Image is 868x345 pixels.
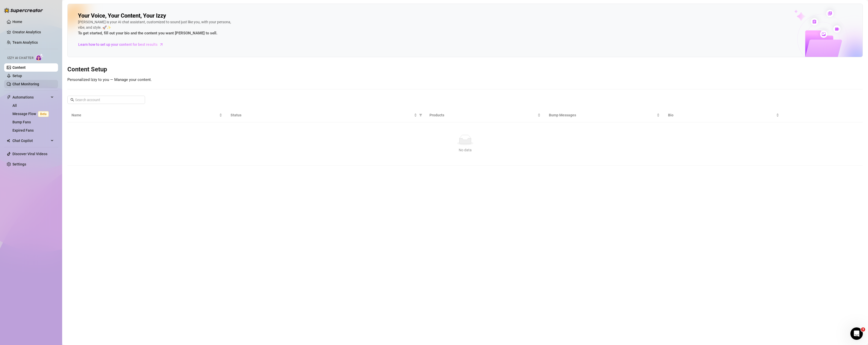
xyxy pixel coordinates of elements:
a: Bump Fans [12,120,31,124]
a: Home [12,20,22,24]
span: arrow-right [159,42,164,47]
span: Izzy AI Chatter [7,56,33,61]
span: filter [419,114,422,117]
th: Status [226,108,425,122]
span: Automations [12,93,49,101]
h2: Your Voice, Your Content, Your Izzy [78,12,166,19]
a: Content [12,65,26,70]
span: Status [231,112,413,118]
input: Search account [75,97,138,103]
th: Bump Messages [545,108,664,122]
img: logo-BBDzfeDw.svg [4,8,43,13]
span: Bio [668,112,775,118]
span: 3 [861,327,865,332]
span: Bump Messages [549,112,656,118]
th: Products [425,108,545,122]
span: thunderbolt [7,95,11,99]
span: Chat Copilot [12,137,49,145]
span: filter [418,111,423,119]
a: Creator Analytics [12,28,54,36]
span: Beta [38,111,49,117]
img: Chat Copilot [7,139,10,142]
div: [PERSON_NAME] is your AI chat assistant, customized to sound just like you, with your persona, vi... [78,19,233,36]
a: Setup [12,74,22,78]
img: AI Chatter [35,54,44,61]
a: Chat Monitoring [12,82,39,86]
a: Team Analytics [12,40,38,44]
span: Personalized Izzy to you — Manage your content. [67,77,152,82]
a: Expired Fans [12,128,34,132]
h3: Content Setup [67,65,863,74]
span: Products [429,112,536,118]
th: Bio [664,108,783,122]
a: Discover Viral Videos [12,152,47,156]
a: Settings [12,162,26,166]
a: All [12,103,17,108]
strong: To get started, fill out your bio and the content you want [PERSON_NAME] to sell. [78,31,217,35]
img: ai-chatter-content-library-cLFOSyPT.png [782,4,863,57]
a: Learn how to set up your content for best results [78,40,167,49]
th: Name [67,108,226,122]
div: No data [74,147,857,153]
span: Name [71,112,218,118]
a: Message FlowBeta [12,112,51,116]
span: search [70,98,74,102]
span: Learn how to set up your content for best results [78,42,157,47]
iframe: Intercom live chat [850,327,863,340]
